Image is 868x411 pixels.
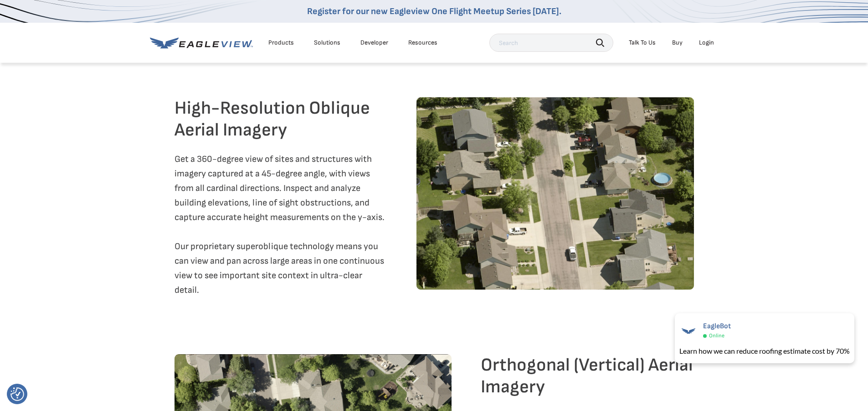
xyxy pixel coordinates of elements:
p: Get a 360-degree view of sites and structures with imagery captured at a 45-degree angle, with vi... [175,152,387,297]
h2: Orthogonal (Vertical) Aerial Imagery [481,354,693,398]
button: Consent Preferences [10,387,24,401]
span: EagleBot [703,322,731,331]
a: Register for our new Eagleview One Flight Meetup Series [DATE]. [307,6,561,17]
div: Solutions [314,39,340,47]
a: Buy [672,39,683,47]
div: Resources [408,39,437,47]
div: Login [699,39,714,47]
a: Developer [360,39,388,47]
div: Products [268,39,294,47]
div: Learn how we can reduce roofing estimate cost by 70% [679,346,850,356]
img: Revisit consent button [10,387,24,401]
input: Search [489,34,613,52]
h2: High-Resolution Oblique Aerial Imagery [175,97,387,141]
img: EagleBot [679,322,698,340]
div: Talk To Us [629,39,656,47]
span: Online [709,332,724,339]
